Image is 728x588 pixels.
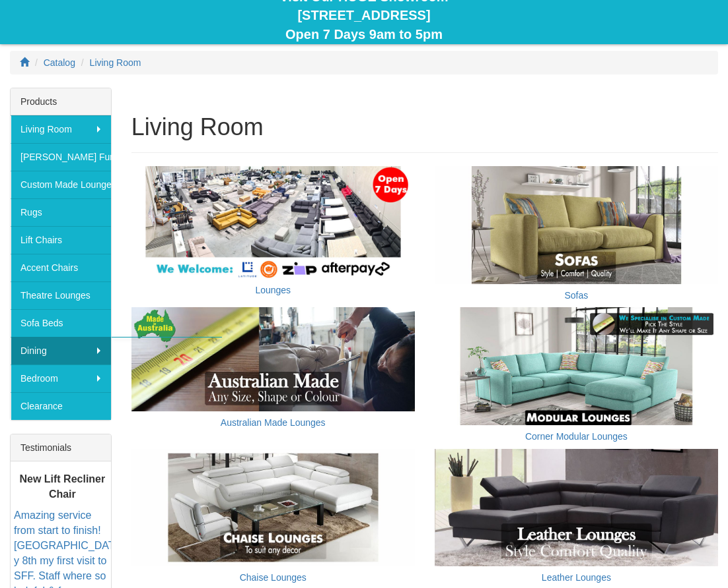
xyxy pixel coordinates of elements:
[255,285,291,295] a: Lounges
[11,171,111,198] a: Custom Made Lounges
[11,392,111,420] a: Clearance
[11,434,111,461] div: Testimonials
[240,572,307,583] a: Chaise Lounges
[131,114,718,140] h1: Living Room
[131,307,415,411] img: Australian Made Lounges
[564,290,588,301] a: Sofas
[11,254,111,281] a: Accent Chairs
[542,572,611,583] a: Leather Lounges
[11,198,111,226] a: Rugs
[131,166,415,279] img: Lounges
[435,307,718,425] img: Corner Modular Lounges
[11,337,111,365] a: Dining
[11,365,111,392] a: Bedroom
[11,143,111,171] a: [PERSON_NAME] Furniture
[221,417,326,428] a: Australian Made Lounges
[19,473,105,500] b: New Lift Recliner Chair
[131,449,415,567] img: Chaise Lounges
[11,309,111,337] a: Sofa Beds
[11,281,111,309] a: Theatre Lounges
[11,115,111,143] a: Living Room
[11,88,111,115] div: Products
[11,226,111,254] a: Lift Chairs
[111,337,222,365] a: Dining Chairs
[90,57,141,68] a: Living Room
[435,449,718,567] img: Leather Lounges
[435,166,718,284] img: Sofas
[525,431,628,442] a: Corner Modular Lounges
[44,57,75,68] a: Catalog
